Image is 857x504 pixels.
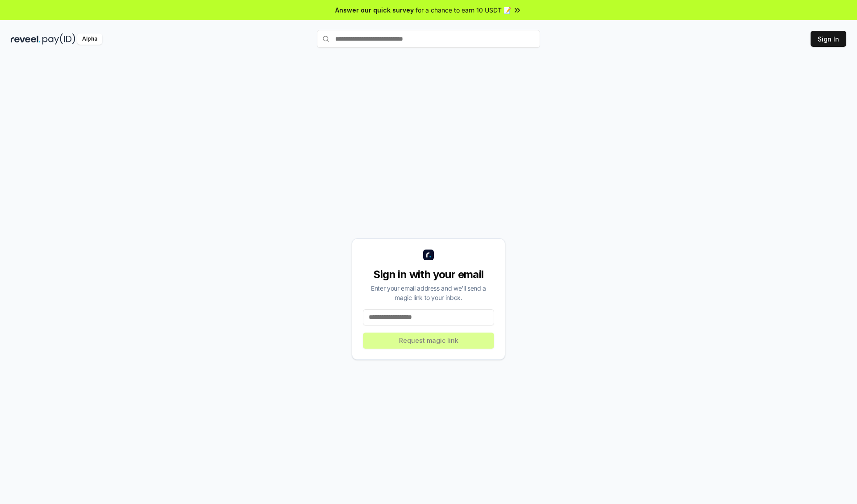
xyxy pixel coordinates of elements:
img: pay_id [42,33,75,45]
div: Enter your email address and we’ll send a magic link to your inbox. [363,283,494,302]
img: logo_small [423,250,434,260]
div: Alpha [77,33,102,45]
span: for a chance to earn 10 USDT 📝 [416,5,511,15]
span: Answer our quick survey [335,5,414,15]
img: reveel_dark [11,33,41,45]
button: Sign In [811,31,846,47]
div: Sign in with your email [363,267,494,282]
